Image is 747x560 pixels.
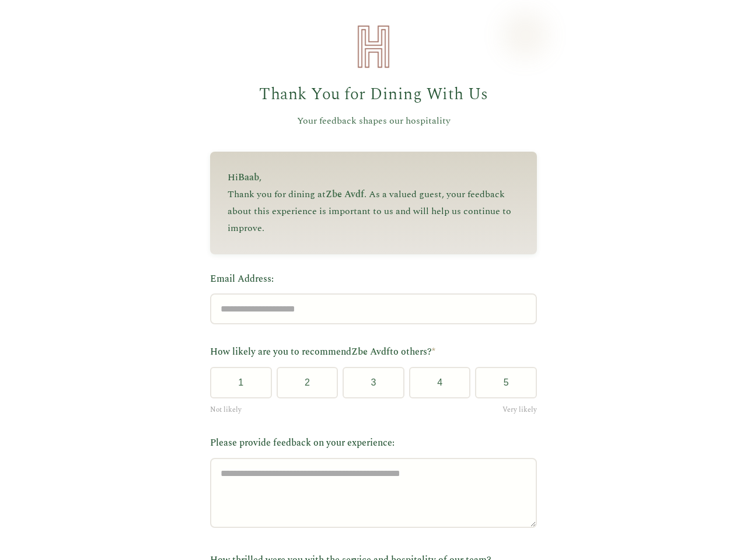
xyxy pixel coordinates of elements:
button: 1 [210,367,272,398]
span: Very likely [502,404,537,415]
button: 3 [343,367,404,398]
span: Zbe Avdf [351,345,390,359]
span: Not likely [210,404,242,415]
label: Email Address: [210,272,537,287]
label: Please provide feedback on your experience: [210,436,537,451]
button: 5 [475,367,537,398]
button: 2 [277,367,338,398]
label: How likely are you to recommend to others? [210,345,537,360]
p: Thank you for dining at . As a valued guest, your feedback about this experience is important to ... [228,186,519,236]
h1: Thank You for Dining With Us [210,82,537,108]
p: Your feedback shapes our hospitality [210,114,537,129]
button: 4 [409,367,471,398]
img: Heirloom Hospitality Logo [350,23,397,70]
span: Zbe Avdf [326,187,364,201]
p: Hi , [228,169,519,186]
span: Baab [238,170,259,184]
